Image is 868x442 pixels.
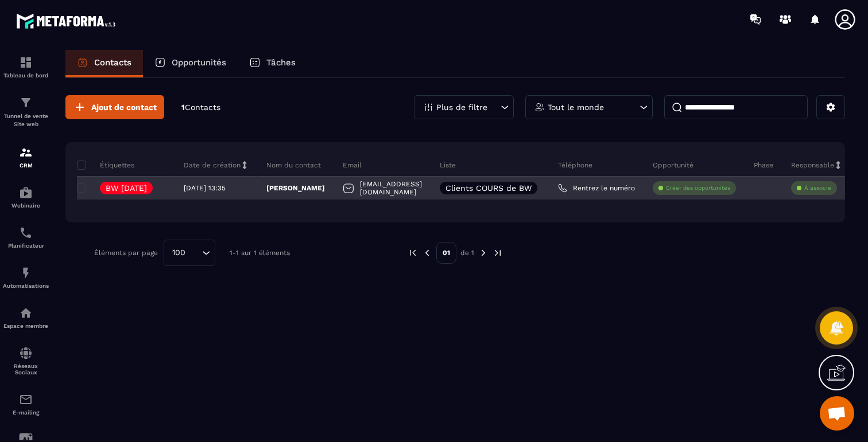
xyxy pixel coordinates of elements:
p: Automatisations [3,283,49,289]
img: social-network [19,346,33,360]
p: Opportunité [653,161,693,170]
div: Search for option [164,240,215,266]
img: automations [19,186,33,200]
a: Contacts [65,50,143,77]
p: Créer des opportunités [666,184,730,192]
img: formation [19,96,33,109]
img: automations [19,306,33,320]
span: Contacts [185,103,220,112]
p: 1 [181,102,220,113]
p: Nom du contact [266,161,321,170]
img: formation [19,146,33,159]
img: prev [408,248,418,258]
a: schedulerschedulerPlanificateur [3,217,49,257]
p: Tunnel de vente Site web [3,112,49,128]
a: automationsautomationsAutomatisations [3,257,49,298]
a: Tâches [238,50,307,77]
p: Opportunités [172,57,226,68]
a: emailemailE-mailing [3,384,49,424]
p: Tout le monde [548,103,604,111]
a: automationsautomationsEspace membre [3,298,49,338]
p: Plus de filtre [436,103,487,111]
button: Ajout de contact [65,95,164,119]
img: logo [16,10,119,32]
a: formationformationCRM [3,137,49,177]
input: Search for option [189,247,199,259]
p: Email [343,161,362,170]
a: automationsautomationsWebinaire [3,177,49,217]
a: social-networksocial-networkRéseaux Sociaux [3,338,49,384]
p: Éléments par page [94,249,158,257]
img: next [493,248,503,258]
p: 01 [436,242,456,264]
p: Réseaux Sociaux [3,363,49,375]
p: Planificateur [3,242,49,249]
span: 100 [168,247,189,259]
p: 1-1 sur 1 éléments [230,249,290,257]
div: Ouvrir le chat [820,396,854,431]
p: Responsable [791,161,834,170]
p: de 1 [460,248,474,257]
p: Phase [754,161,773,170]
p: Liste [440,161,456,170]
img: automations [19,266,33,280]
img: next [478,248,489,258]
p: Contacts [94,57,131,68]
p: À associe [804,184,831,192]
img: scheduler [19,226,33,240]
p: Date de création [184,161,241,170]
p: [PERSON_NAME] [266,183,325,193]
p: CRM [3,162,49,169]
p: Clients COURS de BW [445,184,532,192]
a: Opportunités [143,50,238,77]
span: Ajout de contact [91,101,157,113]
a: formationformationTableau de bord [3,47,49,87]
img: email [19,393,33,406]
p: E-mailing [3,409,49,416]
a: formationformationTunnel de vente Site web [3,87,49,137]
p: [DATE] 13:35 [184,184,226,192]
img: formation [19,56,33,69]
p: Tâches [266,57,296,68]
p: Étiquettes [77,161,134,170]
p: BW [DATE] [106,184,147,192]
p: Téléphone [558,161,592,170]
p: Tableau de bord [3,72,49,79]
p: Webinaire [3,202,49,209]
img: prev [422,248,432,258]
p: Espace membre [3,323,49,329]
